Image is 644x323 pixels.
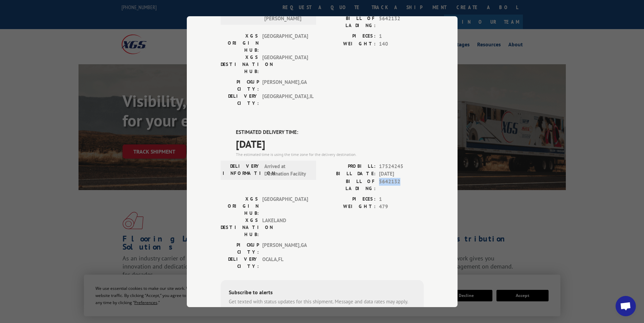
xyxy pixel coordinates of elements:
[616,296,636,316] div: Open chat
[322,162,376,170] label: PROBILL:
[379,195,424,203] span: 1
[221,195,259,216] label: XGS ORIGIN HUB:
[322,15,376,29] label: BILL OF LADING:
[262,195,308,216] span: [GEOGRAPHIC_DATA]
[221,93,259,107] label: DELIVERY CITY:
[262,255,308,270] span: OCALA , FL
[221,216,259,238] label: XGS DESTINATION HUB:
[379,162,424,170] span: 17524245
[262,54,308,75] span: [GEOGRAPHIC_DATA]
[322,195,376,203] label: PIECES:
[379,32,424,40] span: 1
[236,151,424,157] div: The estimated time is using the time zone for the delivery destination.
[262,32,308,54] span: [GEOGRAPHIC_DATA]
[322,203,376,211] label: WEIGHT:
[221,255,259,270] label: DELIVERY CITY:
[264,162,310,178] span: Arrived at Destination Facility
[221,78,259,93] label: PICKUP CITY:
[236,129,424,136] label: ESTIMATED DELIVERY TIME:
[379,203,424,211] span: 479
[379,15,424,29] span: 5642132
[262,241,308,255] span: [PERSON_NAME] , GA
[322,170,376,178] label: BILL DATE:
[223,162,261,178] label: DELIVERY INFORMATION:
[221,54,259,75] label: XGS DESTINATION HUB:
[379,40,424,48] span: 140
[379,170,424,178] span: [DATE]
[322,178,376,192] label: BILL OF LADING:
[322,32,376,40] label: PIECES:
[221,32,259,54] label: XGS ORIGIN HUB:
[221,241,259,255] label: PICKUP CITY:
[229,288,416,298] div: Subscribe to alerts
[379,178,424,192] span: 5642132
[262,93,308,107] span: [GEOGRAPHIC_DATA] , IL
[262,78,308,93] span: [PERSON_NAME] , GA
[229,298,416,313] div: Get texted with status updates for this shipment. Message and data rates may apply. Message frequ...
[322,40,376,48] label: WEIGHT:
[236,136,424,151] span: [DATE]
[262,216,308,238] span: LAKELAND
